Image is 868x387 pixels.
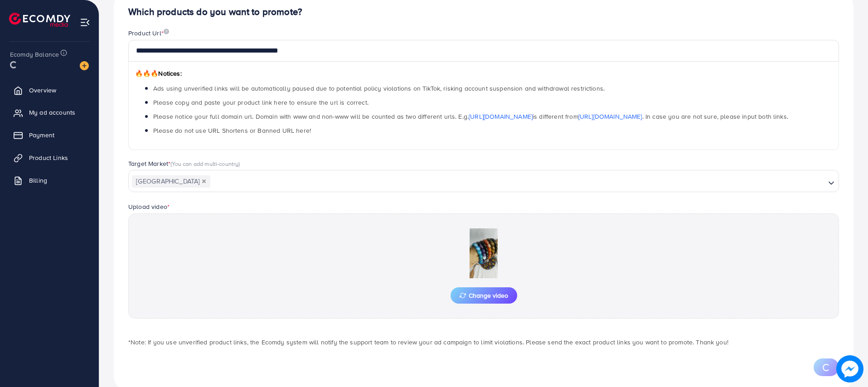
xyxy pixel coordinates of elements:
a: Billing [7,171,92,189]
a: Payment [7,126,92,144]
a: Product Links [7,149,92,167]
a: [URL][DOMAIN_NAME] [469,112,533,121]
a: [URL][DOMAIN_NAME] [578,112,642,121]
div: Search for option [128,170,839,192]
label: Product Url [128,29,169,38]
span: My ad accounts [29,108,75,117]
img: image [836,355,863,382]
img: menu [80,17,90,28]
a: My ad accounts [7,103,92,121]
img: Preview Image [438,228,529,278]
span: Ads using unverified links will be automatically paused due to potential policy violations on Tik... [153,84,605,93]
img: image [164,29,169,34]
span: Please notice your full domain url. Domain with www and non-www will be counted as two different ... [153,112,788,121]
img: image [80,61,89,70]
span: 🔥🔥🔥 [135,69,158,78]
label: Target Market [128,159,240,168]
h4: Which products do you want to promote? [128,6,839,18]
input: Search for option [211,175,824,189]
p: *Note: If you use unverified product links, the Ecomdy system will notify the support team to rev... [128,337,839,348]
span: [GEOGRAPHIC_DATA] [132,175,210,188]
span: (You can add multi-country) [170,160,240,168]
span: Billing [29,176,47,185]
span: Overview [29,86,56,95]
span: Payment [29,131,54,140]
button: Deselect Pakistan [202,179,206,184]
span: Ecomdy Balance [10,50,59,59]
span: Please copy and paste your product link here to ensure the url is correct. [153,98,369,107]
img: logo [9,13,70,27]
span: Notices: [135,69,182,78]
span: Product Links [29,153,68,162]
span: Change video [460,292,508,299]
button: Change video [451,287,517,304]
label: Upload video [128,202,170,211]
a: Overview [7,81,92,99]
span: Please do not use URL Shortens or Banned URL here! [153,126,311,135]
